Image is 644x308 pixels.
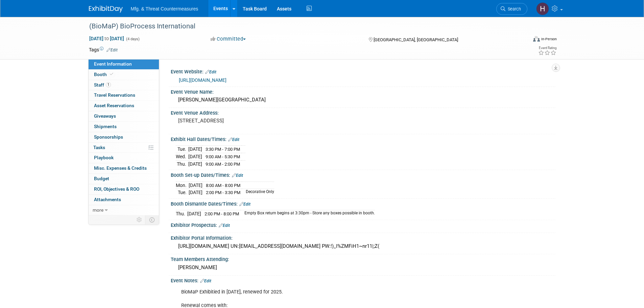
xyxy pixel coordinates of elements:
[206,154,240,159] span: 9:00 AM - 5:30 PM
[93,207,103,213] span: more
[219,223,230,228] a: Edit
[94,155,114,160] span: Playbook
[205,211,239,216] span: 2:00 PM - 8:00 PM
[176,160,188,167] td: Thu.
[176,189,189,196] td: Tue.
[89,143,159,153] a: Tasks
[89,46,118,53] td: Tags
[206,190,240,195] span: 2:00 PM - 3:30 PM
[240,210,375,217] td: Empty Box return begins at 3:30pm - Store any boxes possible in booth.
[496,3,527,15] a: Search
[89,205,159,215] a: more
[188,146,202,153] td: [DATE]
[94,134,123,140] span: Sponsorships
[176,146,188,153] td: Tue.
[188,160,202,167] td: [DATE]
[89,70,159,80] a: Booth
[89,153,159,163] a: Playbook
[188,153,202,161] td: [DATE]
[171,199,555,208] div: Booth Dismantle Dates/Times:
[242,189,274,196] td: Decorative Only
[89,174,159,184] a: Budget
[200,279,211,283] a: Edit
[171,170,555,179] div: Booth Set-up Dates/Times:
[89,132,159,142] a: Sponsorships
[131,6,198,11] span: Mfg. & Threat Countermeasures
[89,6,123,13] img: ExhibitDay
[89,122,159,132] a: Shipments
[187,210,201,217] td: [DATE]
[94,61,132,67] span: Event Information
[171,134,555,143] div: Exhibit Hall Dates/Times:
[178,118,324,124] pre: [STREET_ADDRESS]
[89,101,159,111] a: Asset Reservations
[106,48,118,52] a: Edit
[125,37,140,41] span: (4 days)
[206,183,240,188] span: 8:00 AM - 8:00 PM
[189,189,202,196] td: [DATE]
[533,36,540,42] img: Format-Inperson.png
[134,215,145,224] td: Personalize Event Tab Strip
[232,173,243,178] a: Edit
[89,80,159,90] a: Staff1
[176,182,189,189] td: Mon.
[94,165,147,171] span: Misc. Expenses & Credits
[176,241,550,252] div: [URL][DOMAIN_NAME] UN:[EMAIL_ADDRESS][DOMAIN_NAME] PW:!)_I%ZMFiH1~nr11|;Z(
[538,46,556,50] div: Event Rating
[89,195,159,205] a: Attachments
[89,35,124,42] span: [DATE] [DATE]
[89,90,159,100] a: Travel Reservations
[228,137,239,142] a: Edit
[94,124,117,129] span: Shipments
[94,176,109,181] span: Budget
[374,37,458,42] span: [GEOGRAPHIC_DATA], [GEOGRAPHIC_DATA]
[171,254,555,263] div: Team Members Attending:
[176,262,550,273] div: [PERSON_NAME]
[94,82,111,88] span: Staff
[94,72,115,77] span: Booth
[89,163,159,173] a: Misc. Expenses & Credits
[171,220,555,229] div: Exhibitor Prospectus:
[103,36,110,41] span: to
[89,59,159,69] a: Event Information
[505,6,521,11] span: Search
[94,186,139,192] span: ROI, Objectives & ROO
[94,113,116,119] span: Giveaways
[94,197,121,202] span: Attachments
[94,92,135,98] span: Travel Reservations
[171,276,555,284] div: Event Notes:
[541,37,557,42] div: In-Person
[239,202,251,207] a: Edit
[145,215,159,224] td: Toggle Event Tabs
[179,77,226,83] a: [URL][DOMAIN_NAME]
[89,111,159,121] a: Giveaways
[93,145,105,150] span: Tasks
[189,182,202,189] td: [DATE]
[536,2,549,15] img: Hillary Hawkins
[176,153,188,161] td: Wed.
[87,20,517,32] div: (BioMaP) BioProcess International
[171,108,555,116] div: Event Venue Address:
[208,35,248,43] button: Committed
[94,103,134,108] span: Asset Reservations
[205,70,216,74] a: Edit
[176,210,187,217] td: Thu.
[171,233,555,241] div: Exhibitor Portal Information:
[206,147,240,152] span: 3:30 PM - 7:00 PM
[110,72,113,76] i: Booth reservation complete
[171,87,555,95] div: Event Venue Name:
[206,162,240,167] span: 9:00 AM - 2:00 PM
[106,82,111,87] span: 1
[176,95,550,105] div: [PERSON_NAME][GEOGRAPHIC_DATA]
[171,67,555,75] div: Event Website:
[89,184,159,194] a: ROI, Objectives & ROO
[487,35,557,45] div: Event Format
